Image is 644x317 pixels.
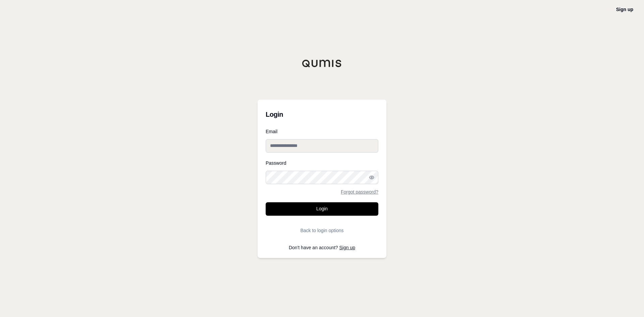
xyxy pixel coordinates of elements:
[266,224,378,237] button: Back to login options
[266,161,378,165] label: Password
[266,202,378,216] button: Login
[266,108,378,121] h3: Login
[266,245,378,250] p: Don't have an account?
[266,129,378,134] label: Email
[616,7,633,12] a: Sign up
[302,59,342,67] img: Qumis
[339,245,355,250] a: Sign up
[341,190,378,194] a: Forgot password?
